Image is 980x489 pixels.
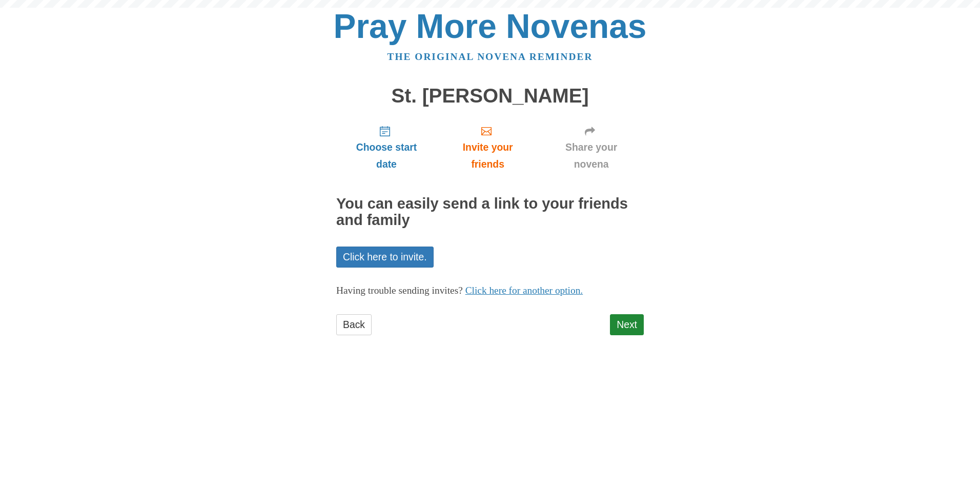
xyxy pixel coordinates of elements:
span: Share your novena [549,139,634,173]
a: Pray More Novenas [334,7,647,45]
h1: St. [PERSON_NAME] [336,85,644,107]
h2: You can easily send a link to your friends and family [336,196,644,229]
span: Choose start date [346,139,426,173]
a: Choose start date [336,117,437,178]
a: Next [610,314,644,335]
a: Back [336,314,372,335]
a: Click here for another option. [465,285,583,296]
a: Invite your friends [437,117,539,178]
a: Share your novena [539,117,644,178]
a: The original novena reminder [387,51,593,62]
span: Having trouble sending invites? [336,285,463,296]
a: Click here to invite. [336,247,434,268]
span: Invite your friends [447,139,528,173]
